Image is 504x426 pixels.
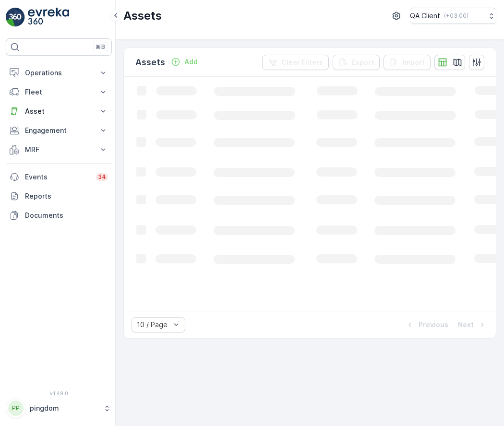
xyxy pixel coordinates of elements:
[6,398,112,418] button: PPpingdom
[30,403,98,413] p: pingdom
[6,83,112,102] button: Fleet
[25,145,93,154] p: MRF
[384,55,431,70] button: Import
[458,320,474,330] p: Next
[403,58,425,67] p: Import
[123,8,162,24] p: Assets
[25,106,93,116] p: Asset
[25,68,93,78] p: Operations
[25,191,108,201] p: Reports
[262,55,329,70] button: Clear Filters
[457,319,488,331] button: Next
[410,11,440,21] p: QA Client
[184,57,198,67] p: Add
[6,140,112,159] button: MRF
[96,43,105,51] p: ⌘B
[6,63,112,83] button: Operations
[135,56,165,69] p: Assets
[167,56,202,68] button: Add
[25,172,90,182] p: Events
[6,187,112,206] a: Reports
[6,390,112,396] span: v 1.49.0
[98,173,106,181] p: 34
[25,211,108,220] p: Documents
[6,206,112,225] a: Documents
[444,12,468,20] p: ( +03:00 )
[352,58,374,67] p: Export
[6,121,112,140] button: Engagement
[6,8,25,27] img: logo
[410,8,496,24] button: QA Client(+03:00)
[8,401,24,416] div: PP
[25,126,93,135] p: Engagement
[333,55,380,70] button: Export
[6,102,112,121] button: Asset
[28,8,69,27] img: logo_light-DOdMpM7g.png
[6,167,112,187] a: Events34
[25,87,93,97] p: Fleet
[281,58,323,67] p: Clear Filters
[419,320,448,330] p: Previous
[404,319,449,331] button: Previous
